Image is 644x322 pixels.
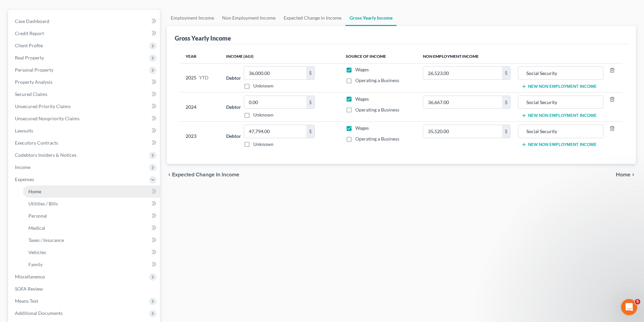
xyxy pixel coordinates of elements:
[502,125,510,138] div: $
[9,88,160,100] a: Secured Claims
[15,67,53,73] span: Personal Property
[23,210,160,222] a: Personal
[15,274,45,279] span: Miscellaneous
[28,237,64,243] span: Taxes / Insurance
[15,91,47,97] span: Secured Claims
[502,96,510,109] div: $
[423,96,502,109] input: 0.00
[355,136,399,142] span: Operating a Business
[253,82,273,89] label: Unknown
[175,34,231,42] div: Gross Yearly Income
[355,67,369,72] span: Wages
[616,172,636,177] button: Home chevron_right
[280,10,345,26] a: Expected Change in Income
[9,283,160,295] a: SOFA Review
[15,79,52,85] span: Property Analysis
[186,96,215,119] div: 2024
[244,96,306,109] input: 0.00
[9,15,160,27] a: Case Dashboard
[15,103,71,109] span: Unsecured Priority Claims
[15,152,76,158] span: Codebtors Insiders & Notices
[306,125,314,138] div: $
[167,172,239,177] button: chevron_left Expected Change in Income
[15,140,58,146] span: Executory Contracts
[186,125,215,148] div: 2023
[355,125,369,131] span: Wages
[345,10,397,26] a: Gross Yearly Income
[244,67,306,79] input: 0.00
[418,50,622,63] th: Non Employment Income
[23,185,160,198] a: Home
[522,96,599,109] input: Source of Income
[218,10,280,26] a: Non Employment Income
[23,222,160,234] a: Medical
[15,298,38,304] span: Means Test
[306,67,314,79] div: $
[306,96,314,109] div: $
[15,43,43,48] span: Client Profile
[28,201,58,206] span: Utilities / Bills
[253,112,273,118] label: Unknown
[340,50,418,63] th: Source of Income
[15,30,44,36] span: Credit Report
[15,116,79,121] span: Unsecured Nonpriority Claims
[15,55,44,60] span: Real Property
[28,225,45,231] span: Medical
[244,125,306,138] input: 0.00
[355,107,399,113] span: Operating a Business
[28,249,46,255] span: Vehicles
[15,164,30,170] span: Income
[23,198,160,210] a: Utilities / Bills
[521,142,597,147] button: New Non Employment Income
[226,103,241,110] label: Debtor
[226,74,241,81] label: Debtor
[355,77,399,83] span: Operating a Business
[521,113,597,118] button: New Non Employment Income
[9,125,160,137] a: Lawsuits
[423,67,502,79] input: 0.00
[199,74,209,81] span: YTD
[167,10,218,26] a: Employment Income
[28,262,43,267] span: Family
[9,27,160,40] a: Credit Report
[635,299,640,304] span: 5
[15,128,33,133] span: Lawsuits
[502,67,510,79] div: $
[180,50,221,63] th: Year
[28,189,41,194] span: Home
[521,84,597,89] button: New Non Employment Income
[522,67,599,79] input: Source of Income
[9,76,160,88] a: Property Analysis
[172,172,239,177] span: Expected Change in Income
[423,125,502,138] input: 0.00
[28,213,47,219] span: Personal
[9,113,160,125] a: Unsecured Nonpriority Claims
[9,100,160,113] a: Unsecured Priority Claims
[15,286,43,292] span: SOFA Review
[355,96,369,102] span: Wages
[522,125,599,138] input: Source of Income
[253,141,273,148] label: Unknown
[23,258,160,271] a: Family
[221,50,340,63] th: Income (AGI)
[167,172,172,177] i: chevron_left
[15,18,49,24] span: Case Dashboard
[630,172,636,177] i: chevron_right
[616,172,630,177] span: Home
[621,299,637,315] iframe: Intercom live chat
[186,66,215,89] div: 2025
[23,246,160,258] a: Vehicles
[23,234,160,246] a: Taxes / Insurance
[226,132,241,140] label: Debtor
[9,137,160,149] a: Executory Contracts
[15,176,34,182] span: Expenses
[15,310,63,316] span: Additional Documents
